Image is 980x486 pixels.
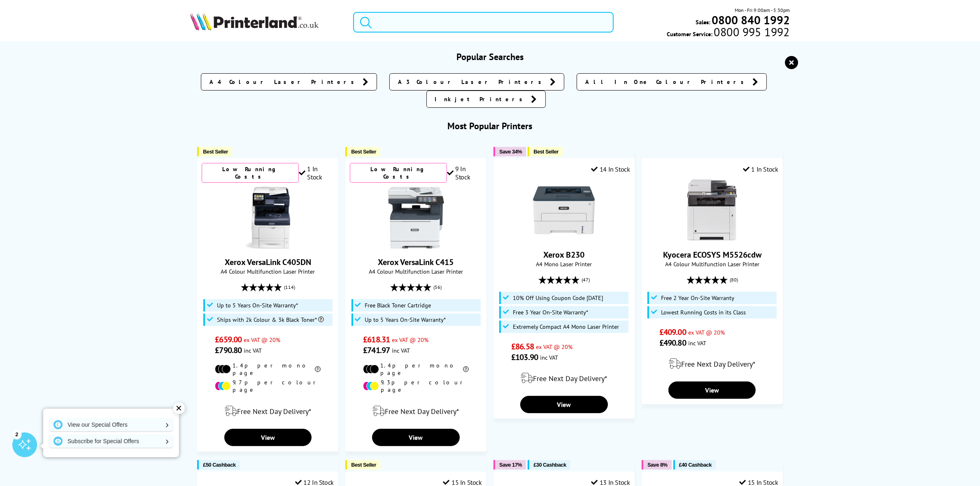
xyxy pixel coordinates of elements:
a: Xerox VersaLink C415 [385,242,447,250]
span: Inkjet Printers [435,95,527,103]
span: Best Seller [533,149,559,155]
span: £741.97 [363,345,390,356]
img: Xerox VersaLink C405DN [237,187,299,249]
span: A4 Colour Multifunction Laser Printer [202,267,333,275]
a: Xerox VersaLink C415 [378,257,454,267]
span: £40 Cashback [679,462,712,468]
button: Save 17% [493,460,526,470]
img: Printerland Logo [190,12,319,30]
span: Up to 5 Years On-Site Warranty* [217,302,298,309]
span: £86.58 [511,341,534,352]
span: A3 Colour Laser Printers [398,78,546,86]
a: View [224,429,312,446]
h3: Most Popular Printers [190,120,790,132]
a: All In One Colour Printers [577,73,767,91]
span: Mon - Fri 9:00am - 5:30pm [735,6,790,14]
a: A3 Colour Laser Printers [389,73,564,91]
div: 1 In Stock [743,165,778,173]
div: 9 In Stock [447,165,482,181]
a: Printerland Logo [190,12,343,32]
span: 10% Off Using Coupon Code [DATE] [513,295,603,301]
button: £40 Cashback [673,460,716,470]
span: Extremely Compact A4 Mono Laser Printer [513,323,619,330]
span: £409.00 [659,327,686,337]
div: modal_delivery [498,367,630,390]
span: inc VAT [392,346,410,354]
div: 14 In Stock [591,165,630,173]
button: Best Seller [345,460,380,470]
button: Save 34% [493,147,526,156]
span: Best Seller [351,462,376,468]
span: A4 Colour Multifunction Laser Printer [646,260,778,268]
a: Kyocera ECOSYS M5526cdw [681,235,743,243]
span: Save 34% [499,149,522,155]
a: Xerox VersaLink C405DN [237,242,299,250]
a: Inkjet Printers [426,91,546,108]
span: inc VAT [688,339,706,347]
button: £50 Cashback [197,460,240,470]
input: Search product or brand [353,12,613,33]
span: Free Black Toner Cartridge [365,302,431,309]
span: (56) [433,279,442,295]
a: Xerox VersaLink C405DN [225,257,311,267]
span: £50 Cashback [203,462,235,468]
a: View [520,396,608,413]
span: ex VAT @ 20% [536,343,573,351]
a: 0800 840 1992 [710,16,790,24]
span: Free 2 Year On-Site Warranty [661,295,734,301]
span: Ships with 2k Colour & 3k Black Toner* [217,316,324,323]
img: Xerox VersaLink C415 [385,187,447,249]
div: ✕ [173,402,185,414]
span: A4 Colour Laser Printers [210,78,358,86]
span: Save 8% [647,462,667,468]
span: £659.00 [215,334,242,345]
span: (47) [582,272,590,288]
span: Lowest Running Costs in its Class [661,309,746,316]
span: 0800 995 1992 [713,28,790,36]
span: ex VAT @ 20% [244,336,280,344]
img: Xerox B230 [533,179,595,241]
li: 1.4p per mono page [215,362,320,377]
span: Customer Service: [667,28,790,38]
img: Kyocera ECOSYS M5526cdw [681,179,743,241]
a: Xerox B230 [533,235,595,243]
span: Best Seller [203,149,228,155]
button: £30 Cashback [528,460,570,470]
button: Save 8% [642,460,671,470]
span: Sales: [696,18,710,26]
span: £103.90 [511,352,538,363]
span: Best Seller [351,149,376,155]
a: Subscribe for Special Offers [49,435,173,448]
span: £790.80 [215,345,242,356]
div: 2 [12,430,21,439]
a: View [668,381,756,399]
h3: Popular Searches [190,51,790,63]
span: A4 Mono Laser Printer [498,260,630,268]
span: £618.31 [363,334,390,345]
b: 0800 840 1992 [712,12,790,28]
button: Best Seller [528,147,563,156]
button: Best Seller [197,147,232,156]
span: £30 Cashback [533,462,566,468]
a: View our Special Offers [49,418,173,431]
span: Up to 5 Years On-Site Warranty* [365,316,446,323]
div: modal_delivery [646,352,778,375]
span: ex VAT @ 20% [688,328,725,336]
div: Low Running Costs [202,163,298,183]
a: Xerox B230 [543,249,584,260]
button: Best Seller [345,147,380,156]
div: Low Running Costs [350,163,447,183]
a: View [372,429,459,446]
span: (80) [730,272,738,288]
div: 1 In Stock [299,165,334,181]
div: modal_delivery [350,400,482,423]
a: A4 Colour Laser Printers [201,73,377,91]
li: 9.7p per colour page [215,379,320,393]
div: modal_delivery [202,400,333,423]
span: Free 3 Year On-Site Warranty* [513,309,588,316]
li: 1.4p per mono page [363,362,468,377]
span: A4 Colour Multifunction Laser Printer [350,267,482,275]
span: All In One Colour Printers [585,78,748,86]
span: (114) [284,279,295,295]
span: £490.80 [659,337,686,348]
